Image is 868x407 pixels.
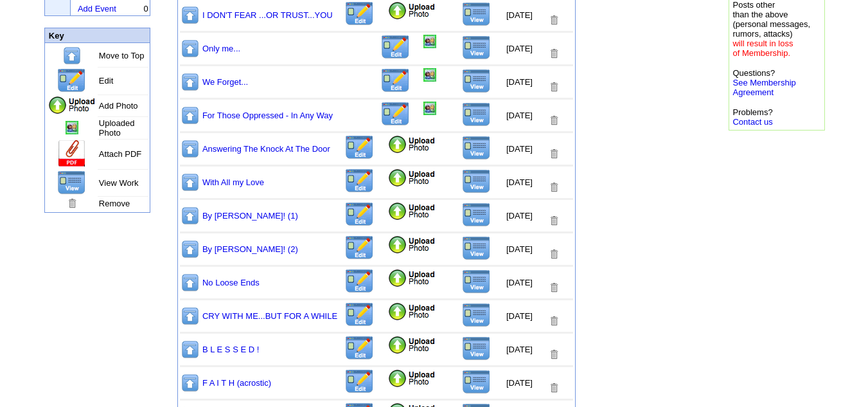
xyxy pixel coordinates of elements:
img: Add Photo [48,96,96,115]
img: View this Title [462,236,491,260]
img: Move to top [181,373,200,393]
img: Move to top [181,72,200,92]
img: Add Photo [387,336,436,355]
a: F A I T H (acrostic) [202,378,271,388]
a: Only me... [202,44,240,53]
img: Move to top [181,206,200,226]
a: Add Event [78,4,116,14]
img: Removes this Title [548,315,560,327]
font: Edit [99,76,113,86]
a: No Loose Ends [202,278,260,287]
img: Move to top [181,273,200,293]
img: Edit this Title [344,168,375,194]
font: [DATE] [506,345,533,354]
a: With All my Love [202,177,264,187]
img: Add Photo [387,369,436,388]
img: Edit this Title [344,369,375,394]
img: View this Title [462,2,491,26]
img: Move to top [181,39,200,59]
img: Edit this Title [344,336,375,361]
font: Uploaded Photo [99,118,135,138]
img: View this Title [462,169,491,194]
img: View this Title [462,336,491,361]
a: By [PERSON_NAME]! (2) [202,244,298,254]
img: Removes this Title [548,81,560,93]
font: [DATE] [506,244,533,254]
img: Removes this Title [548,114,560,127]
img: Edit this Title [380,68,411,93]
img: Remove this Page [66,197,78,210]
img: Removes this Title [548,181,560,194]
img: Add Photo [387,202,436,221]
font: View Work [99,178,139,188]
img: View this Title [462,102,491,127]
img: Edit this Title [380,35,411,60]
font: Attach PDF [99,149,141,159]
img: Add/Remove Photo [423,68,436,82]
img: View this Title [462,203,491,227]
font: Remove [99,199,130,208]
font: will result in loss of Membership. [732,39,793,58]
font: [DATE] [506,278,533,287]
img: Edit this Title [344,202,375,227]
img: Edit this Title [344,135,375,160]
font: Add Photo [99,101,138,111]
font: [DATE] [506,77,533,87]
img: Edit this Title [344,1,375,26]
img: View this Title [462,69,491,93]
img: Add Photo [387,1,436,21]
font: 0 [144,4,148,14]
font: [DATE] [506,10,533,20]
img: Removes this Title [548,148,560,160]
a: Contact us [732,117,772,127]
font: [DATE] [506,378,533,388]
img: Move to top [181,172,200,192]
img: Add/Remove Photo [423,102,436,115]
img: Edit this Title [344,269,375,294]
img: View this Title [462,35,491,60]
font: Problems? [732,107,772,127]
font: [DATE] [506,44,533,53]
img: Removes this Title [548,14,560,26]
img: Move to top [181,306,200,326]
img: Move to top [181,339,200,359]
img: View this Title [462,303,491,327]
img: Move to top [62,46,82,66]
a: By [PERSON_NAME]! (1) [202,211,298,221]
a: See Membership Agreement [732,78,795,97]
img: Add Photo [387,135,436,154]
img: Move to top [181,239,200,259]
img: View this Page [57,170,86,195]
img: Edit this Title [344,302,375,327]
img: Move to top [181,105,200,125]
font: [DATE] [506,177,533,187]
img: Add Photo [387,269,436,288]
img: Removes this Title [548,348,560,361]
img: Move to top [181,5,200,25]
font: [DATE] [506,311,533,321]
font: Questions? [732,68,795,97]
img: Removes this Title [548,215,560,227]
img: Removes this Title [548,382,560,394]
img: Move to top [181,139,200,159]
a: I DON'T FEAR ...OR TRUST...YOU [202,10,333,20]
img: Add/Remove Photo [423,35,436,48]
img: Removes this Title [548,282,560,294]
img: Add Photo [387,235,436,255]
font: Move to Top [99,51,145,60]
a: For Those Oppressed - In Any Way [202,111,333,120]
a: We Forget... [202,77,248,87]
img: Add Attachment [57,140,87,168]
img: Edit this Title [344,235,375,260]
img: Removes this Title [548,248,560,260]
a: Answering The Knock At The Door [202,144,330,154]
img: Edit this Title [380,102,411,127]
font: [DATE] [506,111,533,120]
img: Edit this Title [57,68,87,93]
a: CRY WITH ME...BUT FOR A WHILE [202,311,337,321]
a: B L E S S E D ! [202,345,259,354]
img: Add/Remove Photo [66,121,78,134]
font: [DATE] [506,211,533,221]
img: Add Photo [387,302,436,321]
img: Removes this Title [548,48,560,60]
